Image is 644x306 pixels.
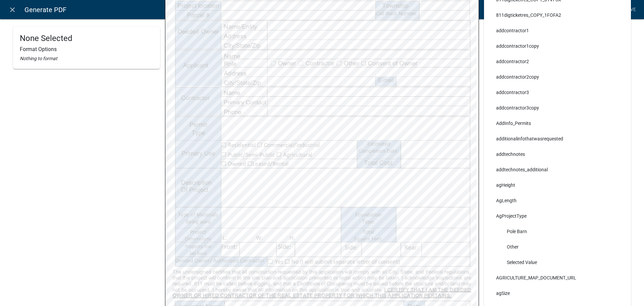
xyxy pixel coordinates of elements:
[491,239,624,255] li: Other
[491,38,624,54] li: addcontractor1copy
[491,177,624,193] li: agHeight
[491,270,624,286] li: AGRICULTURE_MAP_DOCUMENT_URL
[24,3,66,16] span: Generate PDF
[491,255,624,270] li: Selected Value
[491,193,624,208] li: AgLength
[491,69,624,85] li: addcontractor2copy
[491,100,624,116] li: addcontractor3copy
[491,224,624,239] li: Pole Barn
[491,162,624,177] li: addtechnotes_additional
[491,286,624,301] li: agSize
[491,131,624,146] li: additionalinfothatwasrequested
[491,116,624,131] li: AddInfo_Permits
[20,34,153,43] h4: None Selected
[20,46,153,52] h6: Format Options
[491,23,624,38] li: addcontractor1
[491,54,624,69] li: addcontractor2
[20,56,57,61] i: Nothing to format
[491,85,624,100] li: addcontractor3
[491,7,624,23] li: 811digticketres_COPY_1FOFA2
[8,6,16,14] i: close
[491,208,624,224] li: AgProjectType
[491,146,624,162] li: addtechnotes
